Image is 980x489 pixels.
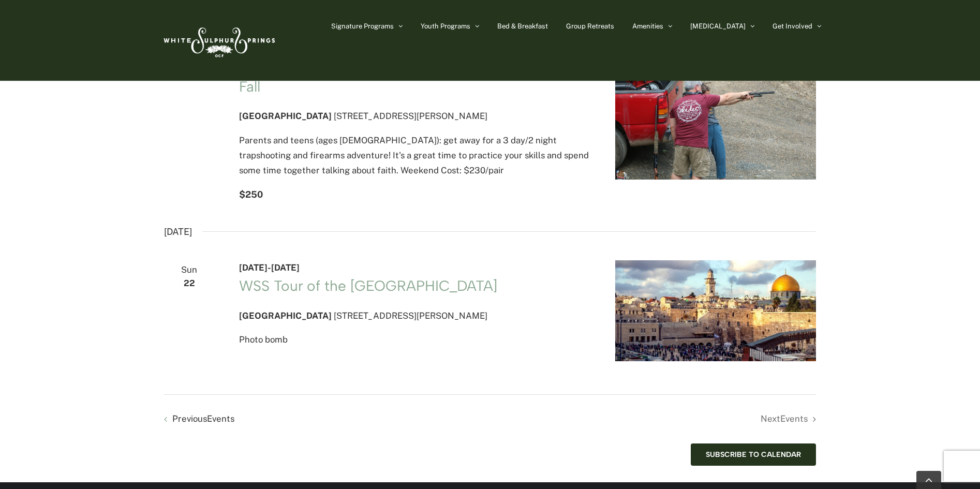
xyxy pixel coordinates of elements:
[159,411,234,426] a: Previous Events
[615,46,816,180] img: IMG_3757
[239,332,590,347] p: Photo bomb
[331,23,394,29] span: Signature Programs
[207,413,234,424] span: Events
[239,133,590,179] p: Parents and teens (ages [DEMOGRAPHIC_DATA]): get away for a 3 day/2 night trapshooting and firear...
[164,276,214,291] span: 22
[690,23,746,29] span: [MEDICAL_DATA]
[239,277,497,294] a: WSS Tour of the [GEOGRAPHIC_DATA]
[239,111,332,121] span: [GEOGRAPHIC_DATA]
[773,23,812,29] span: Get Involved
[497,23,548,29] span: Bed & Breakfast
[172,411,234,426] span: Previous
[239,262,268,273] span: [DATE]
[334,310,487,321] span: [STREET_ADDRESS][PERSON_NAME]
[632,23,663,29] span: Amenities
[334,111,487,121] span: [STREET_ADDRESS][PERSON_NAME]
[271,262,300,273] span: [DATE]
[239,310,332,321] span: [GEOGRAPHIC_DATA]
[164,224,192,240] time: [DATE]
[164,262,214,277] span: Sun
[615,260,816,361] img: wailing-wall
[706,450,801,459] button: Subscribe to calendar
[239,189,263,200] span: $250
[239,262,300,273] time: -
[159,16,278,65] img: White Sulphur Springs Logo
[566,23,614,29] span: Group Retreats
[421,23,470,29] span: Youth Programs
